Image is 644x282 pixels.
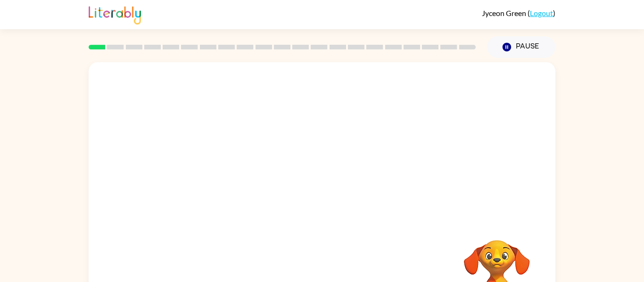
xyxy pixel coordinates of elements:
span: Jyceon Green [482,8,528,17]
img: Literably [89,4,141,24]
button: Pause [487,36,555,58]
div: ( ) [482,8,555,17]
a: Logout [530,8,553,17]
